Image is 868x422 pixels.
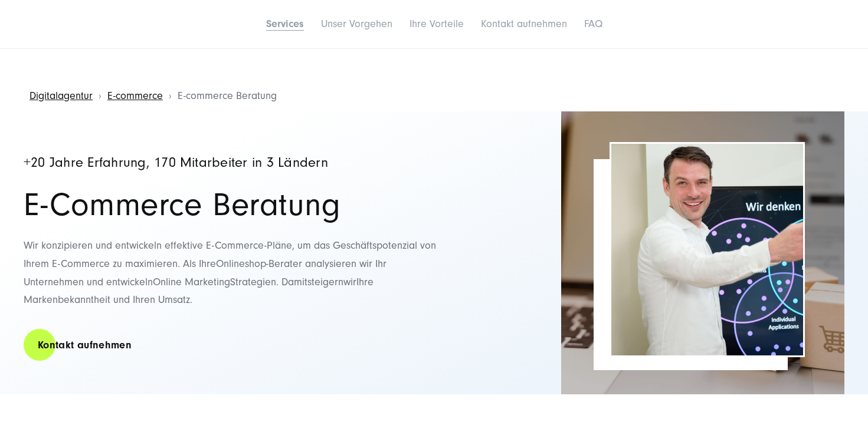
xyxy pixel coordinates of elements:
span: E-commerce Beratung [178,90,277,102]
h4: +20 Jahre Erfahrung, 170 Mitarbeiter in 3 Ländern [24,156,437,170]
a: E-commerce [107,90,163,102]
a: Services [266,18,304,30]
a: Ihre Vorteile [410,18,464,30]
a: Kontakt aufnehmen [481,18,567,30]
span: . Damit [276,276,307,288]
span: Online Marketing [153,276,230,288]
a: Kontakt aufnehmen [24,328,146,362]
span: Wir konzipieren und entwickeln effektive E-Commerce-Pläne, um das Geschäftspotenzial von Ihrem E-... [24,239,436,270]
span: hop-Berater analysieren wir Ihr Unternehmen und entwickeln [24,258,386,288]
span: wir [343,276,356,288]
img: Full-Service Digitalagentur SUNZINET - E-Commerce Beratung_2 [561,111,844,394]
a: FAQ [584,18,602,30]
a: Unser Vorgehen [321,18,392,30]
span: Strategien [230,276,276,288]
span: steigern [307,276,343,288]
h1: E-Commerce Beratung [24,189,437,222]
a: Digitalagentur [30,90,93,102]
span: Onlines [216,258,249,270]
img: E-Commerce Beratung Header | Mitarbeiter erklärt etwas vor einem Bildschirm [611,144,803,355]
